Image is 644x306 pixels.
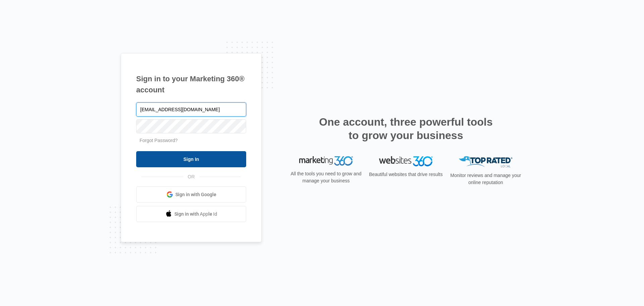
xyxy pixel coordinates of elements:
img: Top Rated Local [459,156,513,167]
h1: Sign in to your Marketing 360® account [136,73,246,95]
a: Sign in with Google [136,186,246,203]
h2: One account, three powerful tools to grow your business [317,115,495,142]
span: Sign in with Apple Id [174,211,217,218]
p: Monitor reviews and manage your online reputation [448,172,523,186]
span: OR [183,173,200,180]
a: Forgot Password? [140,138,178,143]
input: Email [136,102,246,117]
img: Websites 360 [379,156,433,166]
img: Marketing 360 [299,156,353,166]
p: Beautiful websites that drive results [368,171,443,178]
input: Sign In [136,151,246,167]
a: Sign in with Apple Id [136,206,246,222]
span: Sign in with Google [175,191,216,198]
p: All the tools you need to grow and manage your business [288,170,364,184]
